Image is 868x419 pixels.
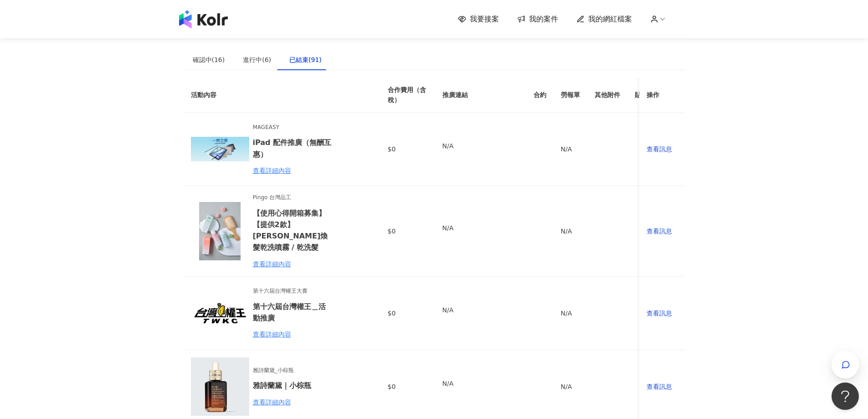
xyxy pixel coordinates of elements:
p: N/A [442,378,519,388]
img: iPad 全系列配件 [191,120,249,178]
div: 查看詳細內容 [253,329,333,339]
div: 已結束(91) [289,55,322,65]
span: 我的網紅檔案 [588,14,632,24]
th: 勞報單 [554,78,587,113]
span: 我的案件 [529,14,558,24]
div: 查看訊息 [647,144,678,154]
th: 貼文連結 [627,78,668,113]
th: 其他附件 [587,78,627,113]
p: N/A [442,223,519,233]
span: 第十六屆台灣權王大賽 [253,287,333,295]
a: 我要接案 [458,14,499,24]
td: N/A [554,277,587,350]
img: logo [179,10,228,28]
h6: 第十六屆台灣權王＿活動推廣 [253,301,333,324]
div: 查看訊息 [647,308,678,318]
span: MAGEASY [253,123,333,132]
th: 活動內容 [184,78,366,113]
img: Pingo Nabi 清香煥髮乾洗噴霧 / 乾洗髮 [191,202,249,260]
img: 雅詩蘭黛｜小棕瓶 [191,357,249,416]
div: 查看詳細內容 [253,397,333,407]
th: 合作費用（含稅） [380,78,435,113]
iframe: Help Scout Beacon - Open [832,383,859,410]
span: 我要接案 [470,14,499,24]
th: 合約 [526,78,554,113]
div: 查看訊息 [647,226,678,236]
td: $0 [380,113,435,186]
td: N/A [554,113,587,186]
td: N/A [554,186,587,276]
th: 推廣連結 [435,78,526,113]
th: 操作 [639,78,685,113]
div: 進行中(6) [243,55,271,65]
h6: 雅詩蘭黛｜小棕瓶 [253,380,333,391]
h6: iPad 配件推廣（無酬互惠） [253,137,333,160]
div: 查看訊息 [647,382,678,392]
div: 查看詳細內容 [253,259,333,269]
td: $0 [380,277,435,350]
h6: 【使用心得開箱募集】【提供2款】[PERSON_NAME]煥髮乾洗噴霧 / 乾洗髮 [253,207,333,253]
p: N/A [442,141,519,151]
a: 我的案件 [517,14,558,24]
div: 查看詳細內容 [253,166,333,176]
span: Pingo 台灣品工 [253,193,333,202]
div: 確認中(16) [193,55,225,65]
img: 第十六屆台灣權王 [191,284,249,342]
p: N/A [442,305,519,315]
a: 我的網紅檔案 [576,14,632,24]
td: $0 [380,186,435,276]
span: 雅詩蘭黛_小棕瓶 [253,366,333,375]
